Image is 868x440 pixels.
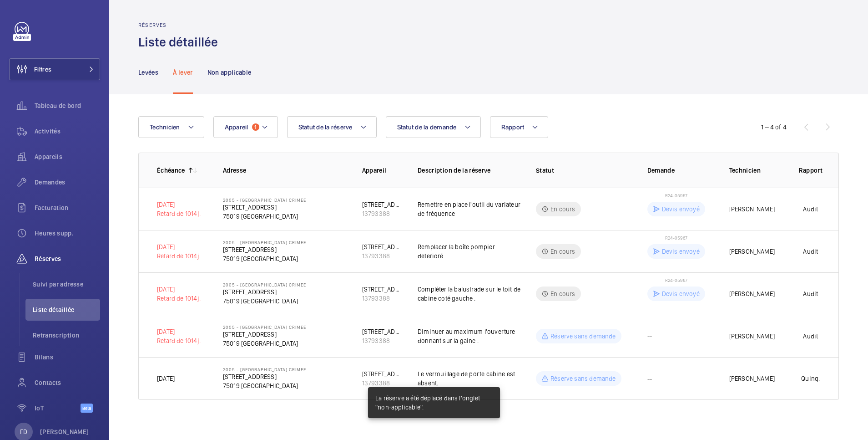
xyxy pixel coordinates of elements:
p: Devis envoyé [662,205,700,214]
button: Filtres [9,58,100,80]
p: Statut [536,166,633,175]
p: Remettre en place l'outil du variateur de fréquence [418,200,521,218]
p: [DATE] [157,374,175,383]
div: [STREET_ADDRESS] [362,285,403,294]
span: Beta [81,404,93,413]
div: [STREET_ADDRESS] [362,200,403,209]
p: [PERSON_NAME] [40,427,89,436]
p: 75019 [GEOGRAPHIC_DATA] [223,339,306,348]
p: Diminuer au maximum l'ouverture donnant sur la gaine . [418,327,521,345]
button: Statut de la demande [386,116,481,138]
p: 75019 [GEOGRAPHIC_DATA] [223,381,306,390]
span: Activités [35,127,100,136]
p: Devis envoyé [662,289,700,298]
p: Réserve sans demande [550,374,616,383]
p: [PERSON_NAME] [729,205,775,214]
span: Appareil [225,123,248,131]
p: À lever [173,68,192,77]
p: Devis envoyé [662,247,700,256]
p: FD [20,427,27,436]
p: Rapport [789,166,832,175]
p: [PERSON_NAME] [729,247,775,256]
p: Audit [803,332,818,341]
p: [DATE] [157,327,201,336]
div: 13793388 [362,251,403,261]
p: [STREET_ADDRESS] [223,245,306,254]
span: Technicien [150,123,180,131]
span: Appareils [35,152,100,161]
span: Statut de la demande [397,123,457,131]
p: [STREET_ADDRESS] [223,203,306,212]
span: Retranscription [33,331,100,340]
p: Remplacer la boîte pompier deterioré [418,242,521,261]
p: 2005 - [GEOGRAPHIC_DATA] CRIMEE [223,324,306,330]
span: Demandes [35,178,100,187]
div: 13793388 [362,209,403,218]
p: Compléter la balustrade sur le toit de cabine coté gauche . [418,285,521,303]
p: 75019 [GEOGRAPHIC_DATA] [223,254,306,263]
div: Retard de 1014j. [157,251,201,261]
p: Technicien [729,166,783,175]
span: Liste détaillée [33,305,100,314]
span: R24-05967 [665,235,687,240]
h1: Liste détaillée [138,34,223,51]
div: 1 – 4 of 4 [761,123,787,132]
p: Appareil [362,166,403,175]
p: [PERSON_NAME] [729,332,775,341]
p: [DATE] [157,242,201,251]
p: 2005 - [GEOGRAPHIC_DATA] CRIMEE [223,367,306,372]
p: Demande [647,166,715,175]
div: Retard de 1014j. [157,209,201,218]
div: 13793388 [362,294,403,303]
p: Audit [803,205,818,214]
span: -- [647,374,652,383]
span: R24-05967 [665,277,687,283]
p: [STREET_ADDRESS] [223,330,306,339]
p: La réserve a été déplacé dans l'onglet "non-applicable". [375,394,493,412]
span: Filtres [34,65,51,74]
p: [DATE] [157,285,201,294]
p: 2005 - [GEOGRAPHIC_DATA] CRIMEE [223,197,306,203]
div: [STREET_ADDRESS] [362,242,403,251]
div: Retard de 1014j. [157,336,201,345]
p: [DATE] [157,200,201,209]
p: En cours [550,289,575,298]
button: Rapport [490,116,549,138]
span: Suivi par adresse [33,280,100,289]
p: [PERSON_NAME] [729,374,775,383]
p: Quinq. [801,374,820,383]
div: [STREET_ADDRESS] [362,327,403,336]
span: Facturation [35,203,100,212]
p: En cours [550,205,575,214]
p: 75019 [GEOGRAPHIC_DATA] [223,212,306,221]
p: 2005 - [GEOGRAPHIC_DATA] CRIMEE [223,282,306,287]
p: Audit [803,247,818,256]
h2: Réserves [138,22,223,28]
p: [PERSON_NAME] [729,289,775,298]
span: 1 [252,123,259,131]
span: R24-05967 [665,193,687,198]
span: Heures supp. [35,229,100,238]
span: -- [647,332,652,341]
p: 2005 - [GEOGRAPHIC_DATA] CRIMEE [223,240,306,245]
p: Échéance [157,166,185,175]
button: Technicien [138,116,204,138]
p: Non applicable [207,68,252,77]
div: 13793388 [362,336,403,345]
span: Rapport [501,123,525,131]
span: IoT [35,404,81,413]
span: Réserves [35,254,100,263]
span: Tableau de bord [35,101,100,110]
button: Appareil1 [213,116,278,138]
p: Description de la réserve [418,166,521,175]
span: Bilans [35,353,100,362]
p: [STREET_ADDRESS] [223,287,306,297]
p: [STREET_ADDRESS] [223,372,306,381]
p: Audit [803,289,818,298]
p: En cours [550,247,575,256]
div: Retard de 1014j. [157,294,201,303]
p: 75019 [GEOGRAPHIC_DATA] [223,297,306,306]
span: Statut de la réserve [298,123,353,131]
p: Levées [138,68,158,77]
button: Statut de la réserve [287,116,377,138]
